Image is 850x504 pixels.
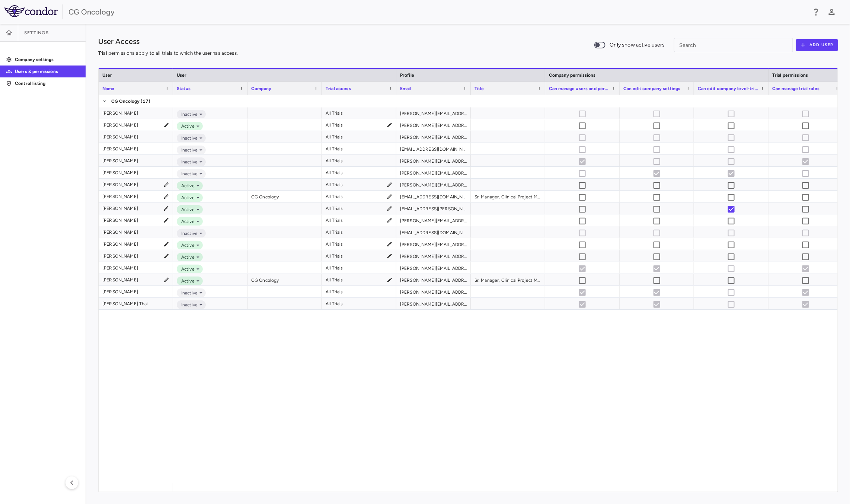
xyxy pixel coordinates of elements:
div: [PERSON_NAME] [102,143,138,155]
div: [PERSON_NAME][EMAIL_ADDRESS][PERSON_NAME][DOMAIN_NAME] [396,179,471,190]
p: Control listing [15,80,80,87]
p: Users & permissions [15,68,80,75]
span: User is inactive [723,297,739,312]
div: [PERSON_NAME][EMAIL_ADDRESS][PERSON_NAME][DOMAIN_NAME] [396,131,471,143]
span: Trial access [326,86,351,91]
div: [PERSON_NAME] [102,214,138,226]
div: All Trials [326,250,343,262]
span: Email [400,86,411,91]
span: Inactive [178,230,198,237]
span: Inactive [178,170,198,177]
span: User is inactive [575,297,590,312]
div: [PERSON_NAME] [102,179,138,191]
span: Inactive [178,159,198,165]
div: [PERSON_NAME][EMAIL_ADDRESS][DOMAIN_NAME] [396,167,471,178]
div: [PERSON_NAME][EMAIL_ADDRESS][PERSON_NAME][DOMAIN_NAME] [396,214,471,226]
span: User is inactive [723,166,739,181]
div: [PERSON_NAME] Thai [102,298,148,310]
div: All Trials [326,202,343,214]
div: All Trials [326,155,343,167]
span: Can manage users and permissions [549,86,609,91]
p: Company settings [15,56,80,63]
span: User is inactive [723,225,739,241]
div: All Trials [326,131,343,143]
div: [EMAIL_ADDRESS][DOMAIN_NAME] [396,191,471,202]
span: Inactive [178,290,198,296]
div: [EMAIL_ADDRESS][PERSON_NAME][DOMAIN_NAME] [396,202,471,214]
span: User is inactive [798,130,814,146]
span: Can manage trial roles [772,86,819,91]
span: Title [474,86,484,91]
span: User is inactive [575,225,590,241]
span: Inactive [178,135,198,141]
span: User [177,73,187,78]
div: [PERSON_NAME] [102,167,138,179]
span: User is inactive [723,142,739,157]
span: User is inactive [575,285,590,300]
span: Can edit company settings [623,86,681,91]
span: User is inactive [798,285,814,300]
div: Sr. Manager, Clinical Project Management [471,274,545,286]
span: Active [178,123,195,130]
div: Sr. Manager, Clinical Project Management [471,191,545,202]
div: [PERSON_NAME] [102,262,138,274]
span: Inactive [178,302,198,308]
div: [PERSON_NAME][EMAIL_ADDRESS][PERSON_NAME][DOMAIN_NAME] [396,250,471,262]
div: [PERSON_NAME][EMAIL_ADDRESS][DOMAIN_NAME] [396,238,471,250]
span: Settings [24,30,49,36]
span: User is inactive [798,142,814,157]
div: All Trials [326,119,343,131]
div: [PERSON_NAME] [102,226,138,238]
div: [PERSON_NAME] [102,202,138,214]
div: [PERSON_NAME][EMAIL_ADDRESS][PERSON_NAME][DOMAIN_NAME] [396,262,471,274]
span: Inactive [178,111,198,118]
span: User is inactive [649,297,665,312]
div: [PERSON_NAME] [102,119,138,131]
span: Can edit company level-trial info [698,86,758,91]
span: User is inactive [798,225,814,241]
p: Trial permissions apply to all trials to which the user has access. [98,50,238,57]
span: User is inactive [649,166,665,181]
span: Cannot update permissions for current user [649,261,665,277]
span: Company permissions [549,73,596,78]
span: User is inactive [723,285,739,300]
div: All Trials [326,167,343,179]
div: All Trials [326,143,343,155]
div: [PERSON_NAME] [102,274,138,286]
span: User is inactive [649,130,665,146]
span: User is inactive [575,166,590,181]
span: Status [177,86,191,91]
span: Trial permissions [772,73,808,78]
div: [PERSON_NAME] [102,238,138,250]
div: [PERSON_NAME][EMAIL_ADDRESS][PERSON_NAME][DOMAIN_NAME] [396,286,471,297]
div: All Trials [326,107,343,119]
div: [EMAIL_ADDRESS][DOMAIN_NAME] [396,143,471,154]
span: Active [178,206,195,213]
div: [PERSON_NAME][EMAIL_ADDRESS][PERSON_NAME][DOMAIN_NAME] [396,107,471,119]
div: [PERSON_NAME][EMAIL_ADDRESS][DOMAIN_NAME] [396,155,471,166]
span: User is inactive [649,142,665,157]
div: [PERSON_NAME][EMAIL_ADDRESS][DOMAIN_NAME] [396,298,471,309]
div: [PERSON_NAME] [102,191,138,202]
div: [EMAIL_ADDRESS][DOMAIN_NAME] [396,226,471,238]
span: Active [178,266,195,272]
img: logo-full-BYUhSk78.svg [4,5,58,17]
div: All Trials [326,238,343,250]
div: All Trials [326,191,343,202]
span: User is inactive [798,154,814,169]
div: All Trials [326,286,343,298]
span: User is inactive [575,154,590,169]
span: Cannot update permissions for current user [723,261,739,277]
div: [PERSON_NAME] [102,107,138,119]
span: User is inactive [723,154,739,169]
div: [PERSON_NAME] [102,155,138,167]
span: Active [178,242,195,249]
span: Name [102,86,115,91]
div: All Trials [326,179,343,191]
span: User is inactive [575,142,590,157]
span: CG Oncology [111,95,140,107]
span: User is inactive [723,106,739,122]
span: User is inactive [649,285,665,300]
span: User is inactive [798,166,814,181]
div: All Trials [326,298,343,310]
